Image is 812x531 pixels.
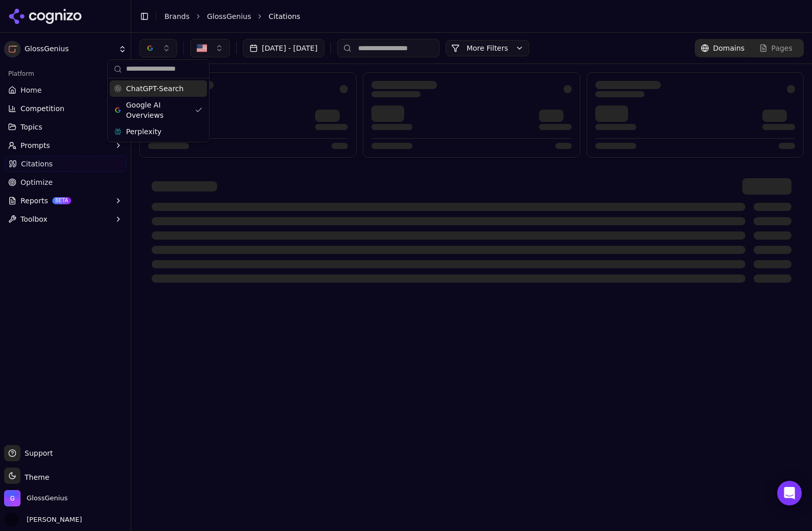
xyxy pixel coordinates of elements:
span: BETA [52,197,71,204]
button: ReportsBETA [4,193,127,209]
span: ChatGPT-Search [126,83,183,94]
span: GlossGenius [25,45,114,54]
img: GlossGenius [4,41,20,57]
span: Topics [20,122,43,132]
button: Topics [4,119,127,135]
button: More Filters [446,40,529,56]
span: Domains [713,43,745,53]
span: GlossGenius [27,494,68,503]
nav: breadcrumb [164,11,783,22]
span: Prompts [20,140,50,151]
div: Platform [4,66,127,82]
button: Toolbox [4,211,127,227]
span: Competition [20,103,65,114]
a: Citations [4,156,127,172]
span: Optimize [20,177,53,187]
span: Citations [21,159,53,169]
img: GlossGenius [4,490,20,506]
a: Brands [164,12,190,20]
span: Theme [20,473,49,481]
a: GlossGenius [207,11,251,22]
span: Google AI Overviews [126,100,191,120]
span: Reports [20,196,48,206]
img: Lauren Guberman [4,513,18,527]
span: Citations [268,11,300,22]
button: Competition [4,100,127,117]
button: Open user button [4,513,82,527]
span: Support [20,448,53,458]
button: [DATE] - [DATE] [243,39,324,57]
span: Perplexity [126,126,161,137]
span: Pages [772,43,793,53]
span: [PERSON_NAME] [23,515,82,524]
button: Prompts [4,137,127,154]
button: Open organization switcher [4,490,68,506]
span: Home [20,85,41,95]
div: Open Intercom Messenger [777,481,802,505]
a: Home [4,82,127,98]
img: United States [197,43,207,53]
div: Suggestions [108,78,209,142]
a: Optimize [4,174,127,190]
span: Toolbox [20,214,48,224]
